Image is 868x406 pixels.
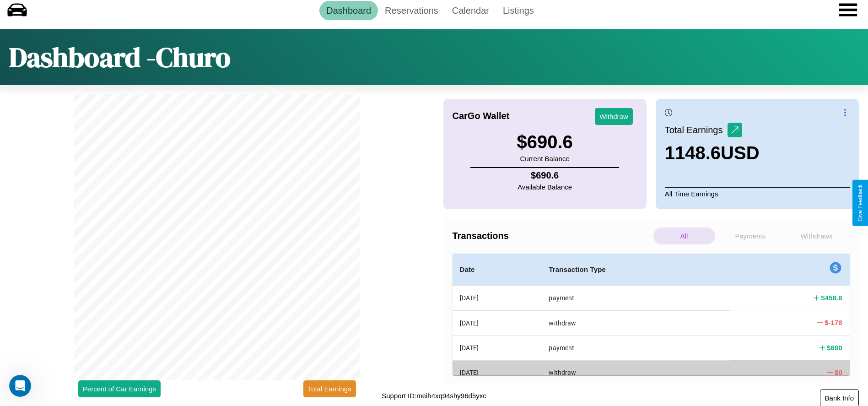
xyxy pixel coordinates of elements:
[720,227,782,244] p: Payments
[453,111,510,121] h4: CarGo Wallet
[453,336,542,360] th: [DATE]
[378,1,445,20] a: Reservations
[541,336,730,360] th: payment
[453,254,850,385] table: simple table
[541,310,730,335] th: withdraw
[517,152,572,165] p: Current Balance
[835,368,842,377] h4: $ 0
[786,227,847,244] p: Withdraws
[857,184,863,222] div: Give Feedback
[9,375,31,397] iframe: Intercom live chat
[496,1,541,20] a: Listings
[518,181,572,193] p: Available Balance
[665,187,850,200] p: All Time Earnings
[453,310,542,335] th: [DATE]
[453,360,542,384] th: [DATE]
[303,380,356,397] button: Total Earnings
[595,108,633,125] button: Withdraw
[665,122,728,138] p: Total Earnings
[517,132,572,152] h3: $ 690.6
[445,1,496,20] a: Calendar
[821,293,842,303] h4: $ 458.6
[518,170,572,181] h4: $ 690.6
[453,231,651,241] h4: Transactions
[9,38,231,76] h1: Dashboard - Churo
[460,264,534,275] h4: Date
[453,286,542,311] th: [DATE]
[665,143,760,163] h3: 1148.6 USD
[541,360,730,384] th: withdraw
[825,318,842,327] h4: $ -178
[541,286,730,311] th: payment
[78,380,161,397] button: Percent of Car Earnings
[319,1,378,20] a: Dashboard
[653,227,715,244] p: All
[549,264,723,275] h4: Transaction Type
[382,390,486,402] p: Support ID: meih4xq94shy96d5yxc
[827,343,842,352] h4: $ 690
